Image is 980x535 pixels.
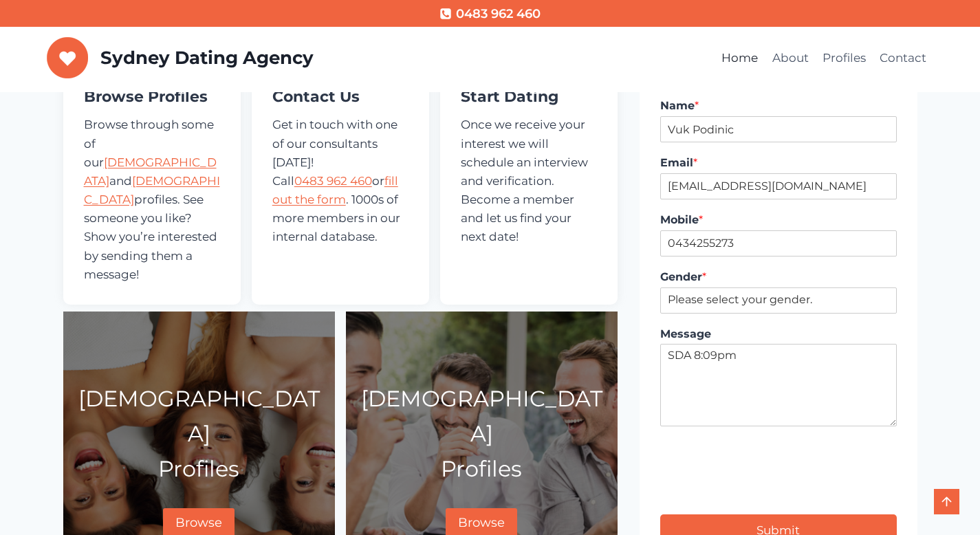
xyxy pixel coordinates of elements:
nav: Primary [715,42,934,75]
a: [DEMOGRAPHIC_DATA] [84,155,217,188]
a: Home [715,42,765,75]
img: Sydney Dating Agency [47,37,89,78]
p: Sydney Dating Agency [100,47,314,69]
h4: Start Dating [461,85,597,108]
h4: Browse Profiles [84,85,220,108]
label: Mobile [660,213,896,228]
a: Profiles [816,42,873,75]
span: Browse [458,515,505,530]
a: 0483 962 460 [439,4,540,24]
label: Message [660,327,896,342]
label: Email [660,156,896,171]
p: [DEMOGRAPHIC_DATA] Profiles [358,381,606,487]
h4: Contact Us [272,85,409,108]
span: 0483 962 460 [456,4,541,24]
p: Browse through some of our and profiles. See someone you like? Show you’re interested by sending ... [84,116,220,284]
a: About [765,42,815,75]
p: Get in touch with one of our consultants [DATE]! Call or . 1000s of more members in our internal ... [272,116,409,246]
a: Contact [873,42,933,75]
p: Once we receive your interest we will schedule an interview and verification. Become a member and... [461,116,597,246]
p: [DEMOGRAPHIC_DATA] Profiles [75,381,323,487]
label: Gender [660,270,896,285]
a: 0483 962 460 [294,174,372,188]
label: Name [660,99,896,113]
input: Mobile [660,230,896,256]
span: Browse [175,515,222,530]
a: Scroll to top [934,489,959,514]
a: [DEMOGRAPHIC_DATA] [84,174,220,206]
a: Sydney Dating Agency [47,37,314,78]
